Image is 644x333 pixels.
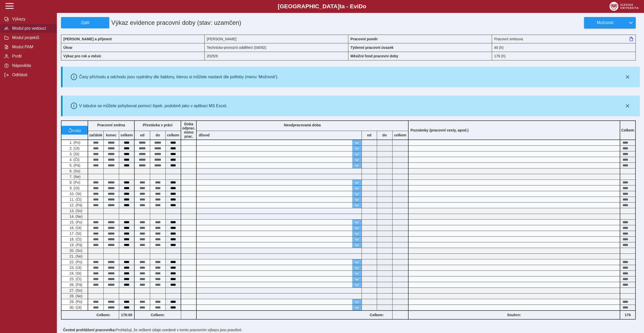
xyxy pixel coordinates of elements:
div: Časy příchodu a odchodu jsou vyplněny dle šablony, kterou si můžete nastavit dle potřeby (menu 'M... [79,75,279,79]
span: t [340,3,341,10]
b: do [377,133,392,137]
b: celkem [393,133,408,137]
b: konec [104,133,119,137]
span: 16. (Út) [68,226,82,230]
b: Celkem: [135,313,181,317]
span: 9. (Út) [68,186,80,190]
span: 29. (Po) [68,300,82,304]
span: 12. (Pá) [68,203,82,207]
b: Měsíční fond pracovní doby [350,54,398,58]
span: 28. (Ne) [68,294,83,298]
b: důvod [199,133,210,137]
span: 1. (Po) [68,141,80,145]
span: 21. (Ne) [68,254,83,258]
span: 19. (Pá) [68,243,82,247]
b: Pracovní poměr [350,37,378,41]
b: do [150,133,165,137]
span: 23. (Út) [68,266,82,270]
span: 22. (Po) [68,260,82,264]
b: Útvar [63,45,73,50]
div: 176 (h) [492,52,636,60]
span: 15. (Po) [68,220,82,224]
b: Celkem: [88,313,119,317]
div: Technicko-provozní oddělení (04092) [205,43,348,52]
span: 27. (So) [68,288,82,292]
b: Přestávka v práci [143,123,172,127]
b: [GEOGRAPHIC_DATA] a - Evi [16,3,628,10]
span: Zpět [63,20,107,25]
span: 5. (Pá) [68,163,80,167]
b: [PERSON_NAME] a příjmení [63,37,112,41]
span: 26. (Pá) [68,283,82,287]
span: D [358,3,363,10]
img: logo_web_su.png [609,2,639,11]
span: Modul projektů [11,35,52,40]
b: Doba odprac. mimo prac. [182,122,195,138]
span: Odhlásit [11,73,52,77]
b: Výkaz pro rok a měsíc [63,54,101,58]
span: 7. (Ne) [68,175,81,179]
span: Modul PAM [11,45,52,49]
div: 2025/9 [205,52,348,60]
span: 6. (So) [68,169,80,173]
span: 17. (St) [68,231,81,236]
span: 11. (Čt) [68,197,82,202]
span: 25. (Čt) [68,277,82,281]
b: 176:00 [119,313,134,317]
span: 14. (Ne) [68,214,83,219]
b: celkem [119,133,134,137]
b: Čestné prohlášení pracovníka: [63,328,116,332]
span: 20. (So) [68,249,82,253]
div: Pracovní smlouva [492,35,636,43]
span: Modul pro vedoucí [11,26,52,31]
div: 40 (h) [492,43,636,52]
button: Možnosti [584,17,626,28]
span: 10. (St) [68,192,81,196]
span: Výkazy [11,17,52,21]
button: vrátit [62,126,88,135]
span: vrátit [72,128,81,132]
div: [PERSON_NAME] [205,35,348,43]
b: 176 [620,313,635,317]
b: od [135,133,150,137]
b: Poznámky (pracovní cesty, apod.) [409,128,471,132]
span: Nápověda [11,63,52,68]
span: Profil [11,54,52,59]
b: Souhrn: [507,313,521,317]
b: Pracovní směna [97,123,125,127]
span: 4. (Čt) [68,158,80,162]
div: V tabulce se můžete pohybovat pomocí šipek, podobně jako v aplikaci MS Excel. [79,104,227,108]
span: o [363,3,366,10]
b: Celkem [621,128,634,132]
span: Možnosti [588,20,622,25]
button: Zpět [61,17,109,28]
b: celkem [166,133,181,137]
b: Celkem: [362,313,392,317]
span: 18. (Čt) [68,237,82,241]
b: začátek [88,133,103,137]
span: 8. (Po) [68,180,80,184]
h1: Výkaz evidence pracovní doby (stav: uzamčen) [109,17,302,28]
span: 24. (St) [68,271,81,275]
b: Neodpracovaná doba [284,123,321,127]
span: 2. (Út) [68,146,80,150]
span: 13. (So) [68,209,82,213]
b: Týdenní pracovní úvazek [350,45,394,50]
span: 3. (St) [68,152,79,156]
span: 30. (Út) [68,305,82,309]
b: od [362,133,377,137]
